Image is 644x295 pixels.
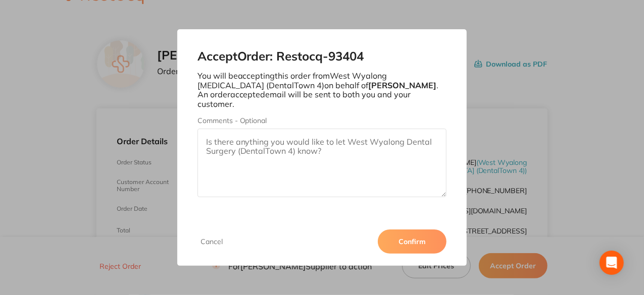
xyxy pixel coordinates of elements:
[197,237,226,246] button: Cancel
[197,116,447,125] label: Comments - Optional
[369,80,437,90] b: [PERSON_NAME]
[600,251,624,275] div: Open Intercom Messenger
[197,49,447,64] h2: Accept Order: Restocq- 93404
[197,71,447,108] p: You will be accepting this order from West Wyalong [MEDICAL_DATA] (DentalTown 4) on behalf of . A...
[378,229,447,254] button: Confirm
